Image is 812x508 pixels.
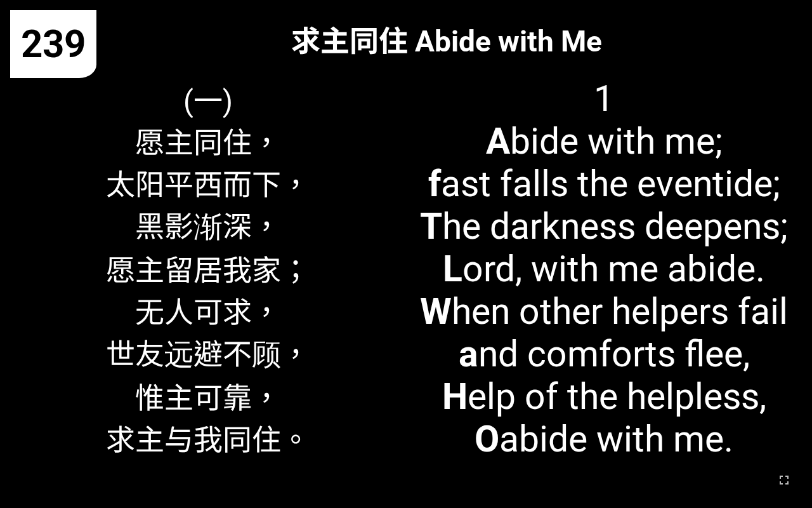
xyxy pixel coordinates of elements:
[106,77,310,458] span: (一) 愿主同住， 太阳平西而下， 黑影渐深， 愿主留居我家； 无人可求， 世友远避不顾， 惟主可靠， 求主与我同住。
[459,333,478,375] b: a
[291,18,602,60] span: 求主同住 Abide with Me
[486,120,510,163] b: A
[420,205,442,248] b: T
[21,22,86,67] span: 239
[428,163,441,205] b: f
[442,375,468,418] b: H
[420,290,452,333] b: W
[420,77,788,460] span: 1 bide with me; ast falls the eventide; he darkness deepens; ord, with me abide. hen other helper...
[443,248,462,290] b: L
[475,418,499,460] b: O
